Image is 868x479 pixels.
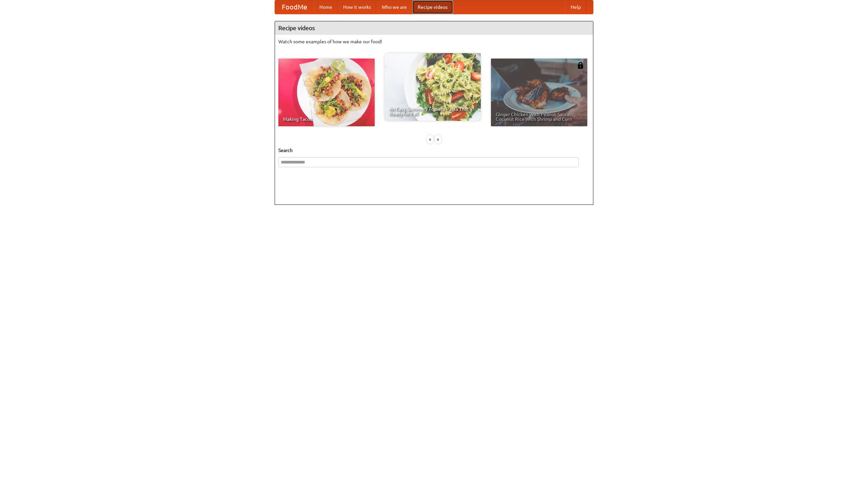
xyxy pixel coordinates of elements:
h4: Recipe videos [275,21,593,35]
img: 483408.png [577,62,584,69]
div: » [435,135,441,144]
a: Help [565,0,586,14]
h5: Search [278,147,590,154]
a: Home [314,0,338,14]
a: An Easy, Summery Tomato Pasta That's Ready for Fall [384,53,481,121]
a: Who we are [376,0,412,14]
a: Making Tacos [278,59,375,126]
p: Watch some examples of how we make our food! [278,38,590,45]
a: How it works [338,0,376,14]
a: Recipe videos [412,0,453,14]
span: An Easy, Summery Tomato Pasta That's Ready for Fall [389,107,476,116]
a: FoodMe [275,0,314,14]
span: Making Tacos [283,117,370,122]
div: « [427,135,433,144]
